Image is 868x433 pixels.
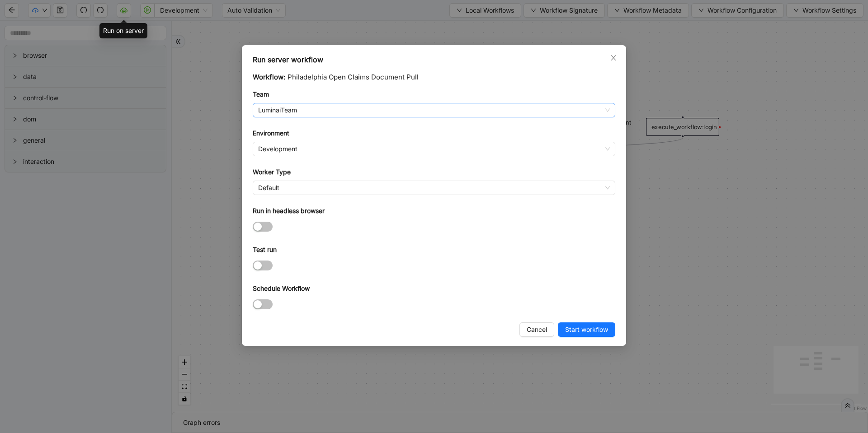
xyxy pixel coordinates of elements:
[610,54,617,61] span: close
[253,284,310,293] label: Schedule Workflow
[253,206,325,216] label: Run in headless browser
[253,73,285,81] span: Workflow:
[253,222,273,232] button: Run in headless browser
[258,181,610,195] span: Default
[519,322,554,337] button: Cancel
[253,89,269,99] label: Team
[99,23,147,38] div: Run on server
[558,322,615,337] button: Start workflow
[527,325,547,335] span: Cancel
[253,245,277,255] label: Test run
[288,73,419,81] span: Philadelphia Open Claims Document Pull
[253,167,291,177] label: Worker Type
[253,261,273,270] button: Test run
[253,128,289,138] label: Environment
[258,142,610,156] span: Development
[609,53,618,63] button: Close
[253,54,615,65] div: Run server workflow
[253,299,273,309] button: Schedule Workflow
[565,325,608,335] span: Start workflow
[258,103,610,117] span: LuminaiTeam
